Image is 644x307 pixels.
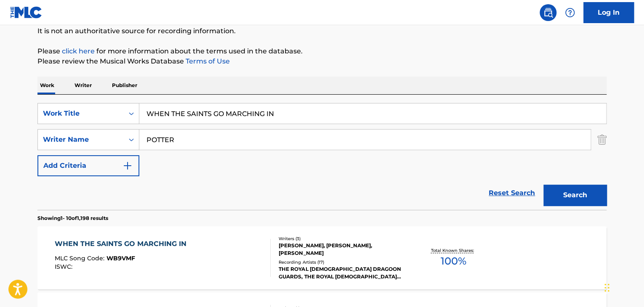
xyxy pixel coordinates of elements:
img: MLC Logo [10,6,43,19]
p: Please review the Musical Works Database [37,56,607,66]
a: click here [62,47,95,55]
div: Help [562,4,578,21]
img: Delete Criterion [597,129,607,150]
span: WB9VMF [106,254,135,262]
img: help [565,8,575,18]
form: Search Form [37,103,607,210]
p: Total Known Shares: [431,247,476,254]
a: Public Search [540,4,556,21]
a: WHEN THE SAINTS GO MARCHING INMLC Song Code:WB9VMFISWC:Writers (3)[PERSON_NAME], [PERSON_NAME], [... [37,226,607,289]
div: Work Title [43,109,119,119]
button: Add Criteria [37,155,139,176]
span: ISWC : [55,263,75,270]
p: Publisher [109,77,140,94]
p: Writer [72,77,94,94]
p: Work [37,77,57,94]
div: Writers ( 3 ) [279,236,406,242]
div: Recording Artists ( 17 ) [279,259,406,265]
a: Log In [583,2,634,23]
a: Terms of Use [184,57,230,65]
div: WHEN THE SAINTS GO MARCHING IN [55,239,191,249]
img: search [543,8,553,18]
p: It is not an authoritative source for recording information. [37,26,607,36]
span: 100 % [440,254,466,269]
img: 9d2ae6d4665cec9f34b9.svg [122,161,133,171]
iframe: Chat Widget [602,267,644,307]
span: MLC Song Code : [55,254,106,262]
button: Search [543,185,607,206]
a: Reset Search [484,184,539,202]
p: Showing 1 - 10 of 1,198 results [37,214,108,222]
div: [PERSON_NAME], [PERSON_NAME], [PERSON_NAME] [279,242,406,257]
div: Drag [604,275,609,300]
div: Writer Name [43,135,119,145]
p: Please for more information about the terms used in the database. [37,46,607,56]
div: THE ROYAL [DEMOGRAPHIC_DATA] DRAGOON GUARDS, THE ROYAL [DEMOGRAPHIC_DATA] DRAGOON GUARDS, THE ROY... [279,265,406,281]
